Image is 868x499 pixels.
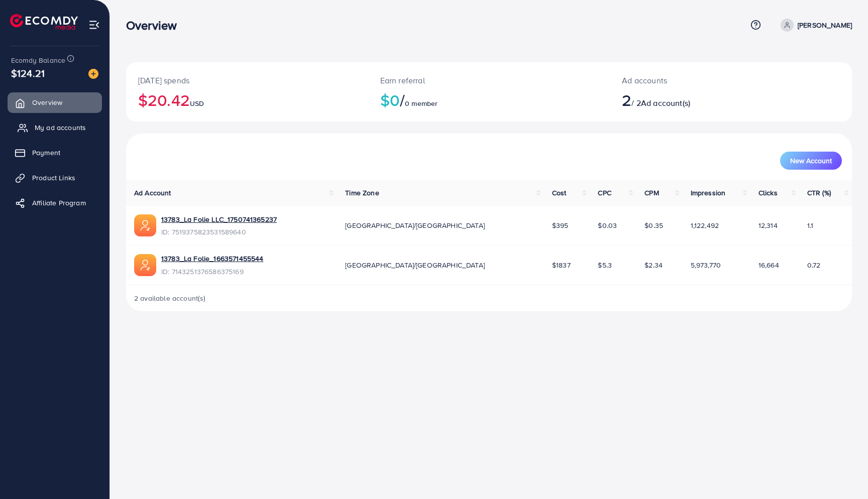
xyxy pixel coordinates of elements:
span: $395 [552,220,569,230]
p: [DATE] spends [138,74,356,86]
span: Ecomdy Balance [11,55,65,65]
span: ID: 7143251376586375169 [161,267,263,277]
span: Product Links [32,173,75,183]
span: $0.03 [598,220,617,230]
span: $1837 [552,260,571,270]
p: Earn referral [380,74,598,86]
img: ic-ads-acc.e4c84228.svg [134,254,156,276]
a: 13783_La Folie LLC_1750741365237 [161,214,277,224]
img: ic-ads-acc.e4c84228.svg [134,214,156,236]
span: 1.1 [807,220,813,230]
span: CPC [598,188,611,198]
img: logo [10,14,78,30]
span: 5,973,770 [691,260,721,270]
span: ID: 7519375823531589640 [161,227,277,237]
h3: Overview [126,18,185,33]
span: Overview [32,97,62,107]
a: Affiliate Program [8,193,102,213]
span: USD [190,98,204,108]
button: New Account [780,152,842,170]
span: Payment [32,148,60,158]
img: menu [88,19,100,31]
a: Overview [8,92,102,112]
h2: / 2 [622,90,779,109]
img: image [88,69,98,79]
a: My ad accounts [8,117,102,138]
a: [PERSON_NAME] [777,19,852,32]
span: $5.3 [598,260,612,270]
span: CPM [644,188,659,198]
h2: $0 [380,90,598,109]
span: My ad accounts [35,122,86,133]
span: $2.34 [644,260,663,270]
a: 13783_La Folie_1663571455544 [161,254,263,264]
span: $0.35 [644,220,663,230]
span: Impression [691,188,726,198]
span: Cost [552,188,567,198]
span: $124.21 [11,66,45,80]
a: Product Links [8,168,102,188]
p: [PERSON_NAME] [798,19,852,31]
span: 0.72 [807,260,821,270]
span: Affiliate Program [32,198,86,208]
span: / [400,88,405,111]
span: CTR (%) [807,188,831,198]
h2: $20.42 [138,90,356,109]
span: 16,664 [758,260,779,270]
p: Ad accounts [622,74,779,86]
span: 0 member [405,98,438,108]
span: 2 available account(s) [134,293,206,303]
span: [GEOGRAPHIC_DATA]/[GEOGRAPHIC_DATA] [345,220,485,230]
span: New Account [790,157,832,164]
span: Ad Account [134,188,171,198]
span: 2 [622,88,631,111]
iframe: Chat [825,454,860,491]
span: Clicks [758,188,778,198]
a: Payment [8,143,102,163]
span: [GEOGRAPHIC_DATA]/[GEOGRAPHIC_DATA] [345,260,485,270]
span: Ad account(s) [641,97,690,108]
span: 1,122,492 [691,220,719,230]
span: 12,314 [758,220,778,230]
span: Time Zone [345,188,379,198]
